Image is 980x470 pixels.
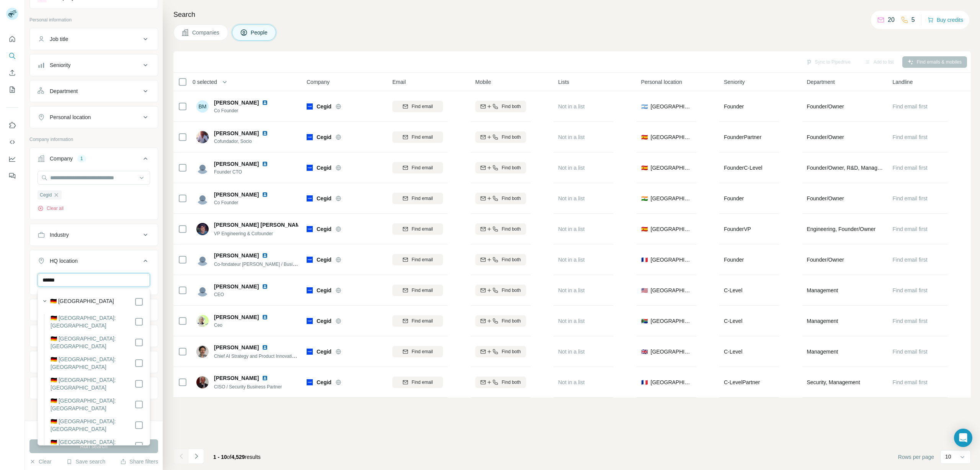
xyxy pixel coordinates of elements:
button: Enrich CSV [6,66,18,80]
span: Find both [501,287,521,294]
span: [PERSON_NAME] [214,252,259,259]
button: Use Surfe on LinkedIn [6,118,18,132]
span: Not in a list [558,257,585,263]
img: Logo of Cegid [307,287,313,293]
button: My lists [6,83,18,97]
span: [GEOGRAPHIC_DATA] [651,103,692,110]
img: Logo of Cegid [307,103,313,110]
button: Industry [30,226,158,244]
img: Logo of Cegid [307,379,313,385]
button: Dashboard [6,152,18,166]
span: Find email first [893,257,928,263]
span: 0 selected [193,78,217,86]
button: Find email [392,315,443,327]
p: 5 [911,15,915,25]
img: LinkedIn logo [262,344,268,350]
button: Find both [475,254,526,265]
button: Find email [392,101,443,112]
span: Find email [412,195,433,202]
img: Logo of Cegid [307,318,313,324]
button: Employees (size) [30,327,158,345]
button: Find email [392,162,443,174]
span: Founder CTO [214,169,277,175]
button: Share filters [120,458,158,465]
span: People [251,29,268,36]
span: Founder/Owner [807,103,844,110]
button: Technologies [30,353,158,371]
img: Avatar [196,254,209,266]
span: Find email first [893,287,928,293]
button: Find both [475,285,526,296]
label: 🇩🇪 [GEOGRAPHIC_DATA]: [GEOGRAPHIC_DATA] [51,397,134,412]
button: Feedback [6,169,18,183]
span: [GEOGRAPHIC_DATA] [651,256,692,264]
p: 20 [888,15,895,25]
span: Find both [501,195,521,202]
button: Find both [475,377,526,388]
span: [PERSON_NAME] [214,191,259,198]
span: Founder [724,103,744,110]
button: Save search [66,458,105,465]
img: LinkedIn logo [262,161,268,167]
span: Find both [501,134,521,141]
button: Find email [392,254,443,265]
span: Find email first [893,103,928,110]
span: Founder/Owner [807,195,844,202]
span: Find both [501,256,521,263]
span: Personal location [641,78,682,86]
img: LinkedIn logo [262,314,268,320]
span: Find both [501,103,521,110]
button: Find both [475,162,526,174]
button: Buy credits [928,15,963,25]
span: 🇫🇷 [641,378,648,386]
button: Use Surfe API [6,135,18,149]
span: 🇪🇸 [641,133,648,141]
span: Find both [501,348,521,355]
button: Find both [475,131,526,143]
button: Clear all [38,205,64,212]
span: Find both [501,379,521,386]
label: 🇩🇪 [GEOGRAPHIC_DATA]: [GEOGRAPHIC_DATA] [51,355,134,371]
span: [GEOGRAPHIC_DATA] [651,348,692,355]
span: Find email [412,379,433,386]
span: Find email [412,226,433,233]
span: Find email [412,134,433,141]
img: Logo of Cegid [307,349,313,355]
button: Find both [475,101,526,112]
span: Founder/Owner [807,133,844,141]
button: Find both [475,346,526,357]
span: [GEOGRAPHIC_DATA] [651,287,692,294]
label: 🇩🇪 [GEOGRAPHIC_DATA]: [GEOGRAPHIC_DATA] [51,418,134,433]
span: 🇮🇳 [641,195,648,202]
span: C-Level [724,287,742,293]
span: Find both [501,164,521,171]
span: Companies [192,29,220,36]
span: Cegid [317,287,332,294]
span: Landline [893,78,913,86]
span: Find email [412,318,433,324]
span: Not in a list [558,134,585,140]
label: 🇩🇪 [GEOGRAPHIC_DATA]: [GEOGRAPHIC_DATA] [51,314,134,329]
div: HQ location [50,257,78,265]
img: Avatar [196,192,209,205]
span: CISO / Security Business Partner [214,384,282,390]
span: Find email first [893,134,928,140]
div: Open Intercom Messenger [954,429,972,447]
span: Founder [724,195,744,201]
span: C-Level Partner [724,379,760,385]
img: LinkedIn logo [262,283,268,290]
div: Seniority [50,61,70,69]
button: Quick start [6,32,18,46]
span: Rows per page [898,453,934,461]
img: Avatar [196,346,209,358]
div: Job title [50,35,68,43]
span: Management [807,317,838,325]
span: Cegid [317,317,332,325]
span: Not in a list [558,287,585,293]
span: Find email [412,348,433,355]
img: Logo of Cegid [307,226,313,232]
img: Avatar [196,223,209,235]
span: Find email [412,103,433,110]
span: Find both [501,226,521,233]
span: results [213,454,261,460]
